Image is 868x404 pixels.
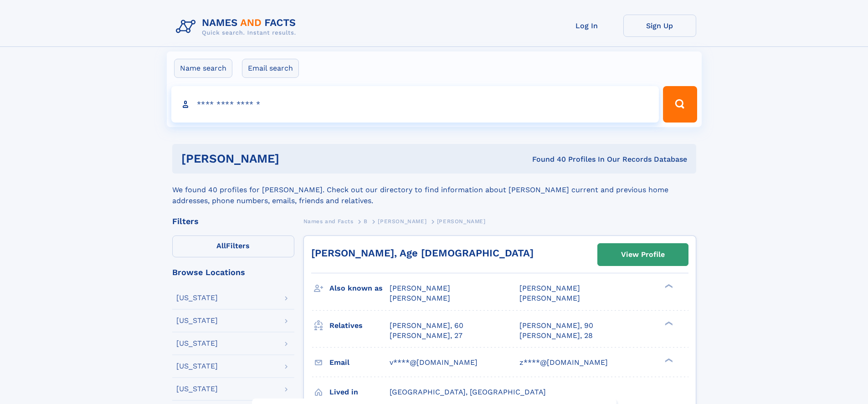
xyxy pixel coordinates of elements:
[172,174,696,206] div: We found 40 profiles for [PERSON_NAME]. Check out our directory to find information about [PERSON...
[406,154,687,164] div: Found 40 Profiles In Our Records Database
[378,215,426,227] a: [PERSON_NAME]
[519,321,593,331] a: [PERSON_NAME], 90
[172,217,294,225] div: Filters
[174,59,232,78] label: Name search
[519,331,593,341] a: [PERSON_NAME], 28
[519,284,580,292] span: [PERSON_NAME]
[623,15,696,37] a: Sign Up
[621,244,665,265] div: View Profile
[378,218,426,225] span: [PERSON_NAME]
[390,294,450,302] span: [PERSON_NAME]
[390,388,546,396] span: [GEOGRAPHIC_DATA], [GEOGRAPHIC_DATA]
[176,385,218,393] div: [US_STATE]
[550,15,623,37] a: Log In
[172,15,303,39] img: Logo Names and Facts
[311,247,534,259] a: [PERSON_NAME], Age [DEMOGRAPHIC_DATA]
[390,321,463,331] a: [PERSON_NAME], 60
[598,244,688,266] a: View Profile
[329,384,390,400] h3: Lived in
[663,283,673,289] div: ❯
[176,294,218,302] div: [US_STATE]
[216,241,226,250] span: All
[329,281,390,296] h3: Also known as
[364,215,368,227] a: B
[329,318,390,333] h3: Relatives
[172,268,294,276] div: Browse Locations
[303,215,354,227] a: Names and Facts
[329,355,390,370] h3: Email
[176,317,218,324] div: [US_STATE]
[176,363,218,370] div: [US_STATE]
[390,331,462,341] a: [PERSON_NAME], 27
[242,59,299,78] label: Email search
[181,153,406,164] h1: [PERSON_NAME]
[519,294,580,302] span: [PERSON_NAME]
[176,340,218,347] div: [US_STATE]
[663,357,673,363] div: ❯
[663,320,673,326] div: ❯
[390,284,450,292] span: [PERSON_NAME]
[663,86,697,123] button: Search Button
[437,218,486,225] span: [PERSON_NAME]
[364,218,368,225] span: B
[171,86,659,123] input: search input
[172,235,294,257] label: Filters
